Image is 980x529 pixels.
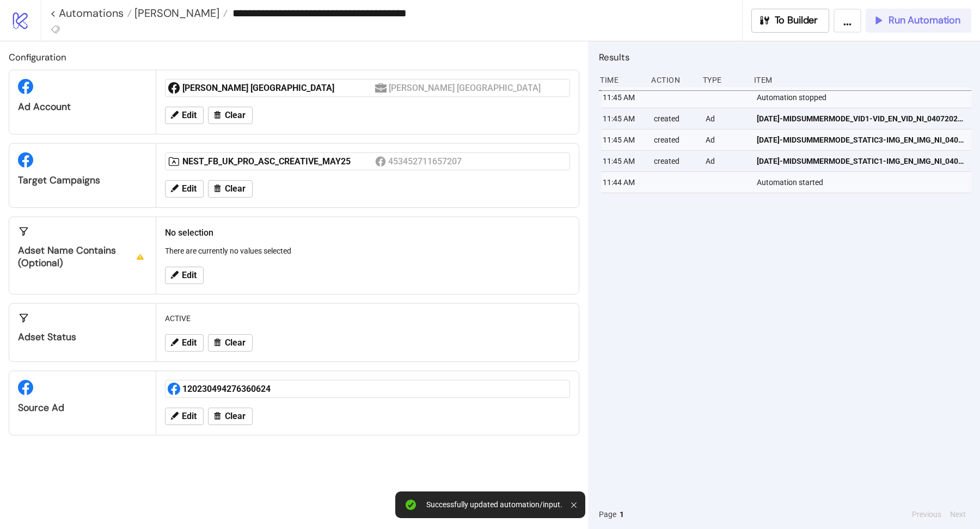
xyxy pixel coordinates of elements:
[208,408,253,425] button: Clear
[602,130,645,150] div: 11:45 AM
[650,70,694,90] div: Action
[18,402,147,414] div: Source Ad
[165,107,204,124] button: Edit
[182,110,197,120] span: Edit
[616,508,627,520] button: 1
[757,151,966,171] a: [DATE]-MIDSUMMERMODE_STATIC1-IMG_EN_IMG_NI_04072025_F_CC_SC1_None_BAU – Copy
[165,408,204,425] button: Edit
[182,383,375,395] div: 120230494276360624
[182,184,197,194] span: Edit
[599,50,971,64] h2: Results
[132,8,228,19] a: [PERSON_NAME]
[165,245,570,257] p: There are currently no values selected
[182,82,375,94] div: [PERSON_NAME] [GEOGRAPHIC_DATA]
[165,180,204,198] button: Edit
[602,87,645,108] div: 11:45 AM
[208,180,253,198] button: Clear
[909,508,945,520] button: Previous
[757,155,966,167] span: [DATE]-MIDSUMMERMODE_STATIC1-IMG_EN_IMG_NI_04072025_F_CC_SC1_None_BAU – Copy
[225,110,246,120] span: Clear
[834,9,861,33] button: ...
[889,14,960,27] span: Run Automation
[132,6,219,20] span: [PERSON_NAME]
[165,267,204,284] button: Edit
[182,156,375,168] div: NEST_FB_UK_PRO_ASC_CREATIVE_MAY25
[225,184,246,194] span: Clear
[602,108,645,129] div: 11:45 AM
[9,50,579,64] h2: Configuration
[757,113,966,125] span: [DATE]-MIDSUMMERMODE_VID1-VID_EN_VID_NI_04072025_F_CC_SC1_None_BAU – Copy
[426,500,562,509] div: Successfully updated automation/input.
[165,226,570,239] h2: No selection
[182,270,197,280] span: Edit
[208,107,253,124] button: Clear
[599,508,616,520] span: Page
[18,101,147,113] div: Ad Account
[388,155,464,168] div: 453452711657207
[757,130,966,150] a: [DATE]-MIDSUMMERMODE_STATIC3-IMG_EN_IMG_NI_04072025_F_CC_SC1_None_BAU – Copy
[602,151,645,171] div: 11:45 AM
[602,172,645,193] div: 11:44 AM
[757,134,966,146] span: [DATE]-MIDSUMMERMODE_STATIC3-IMG_EN_IMG_NI_04072025_F_CC_SC1_None_BAU – Copy
[165,334,204,352] button: Edit
[866,9,971,33] button: Run Automation
[705,151,748,171] div: Ad
[653,108,696,129] div: created
[225,411,246,421] span: Clear
[182,411,197,421] span: Edit
[389,81,542,95] div: [PERSON_NAME] [GEOGRAPHIC_DATA]
[653,130,696,150] div: created
[18,174,147,187] div: Target Campaigns
[702,70,745,90] div: Type
[756,172,974,193] div: Automation started
[751,9,830,33] button: To Builder
[18,244,147,269] div: Adset Name contains (optional)
[705,130,748,150] div: Ad
[208,334,253,352] button: Clear
[182,338,197,348] span: Edit
[705,108,748,129] div: Ad
[161,308,574,329] div: ACTIVE
[775,14,818,27] span: To Builder
[947,508,969,520] button: Next
[599,70,642,90] div: Time
[757,108,966,129] a: [DATE]-MIDSUMMERMODE_VID1-VID_EN_VID_NI_04072025_F_CC_SC1_None_BAU – Copy
[756,87,974,108] div: Automation stopped
[653,151,696,171] div: created
[225,338,246,348] span: Clear
[50,8,132,19] a: < Automations
[753,70,971,90] div: Item
[18,331,147,343] div: Adset Status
